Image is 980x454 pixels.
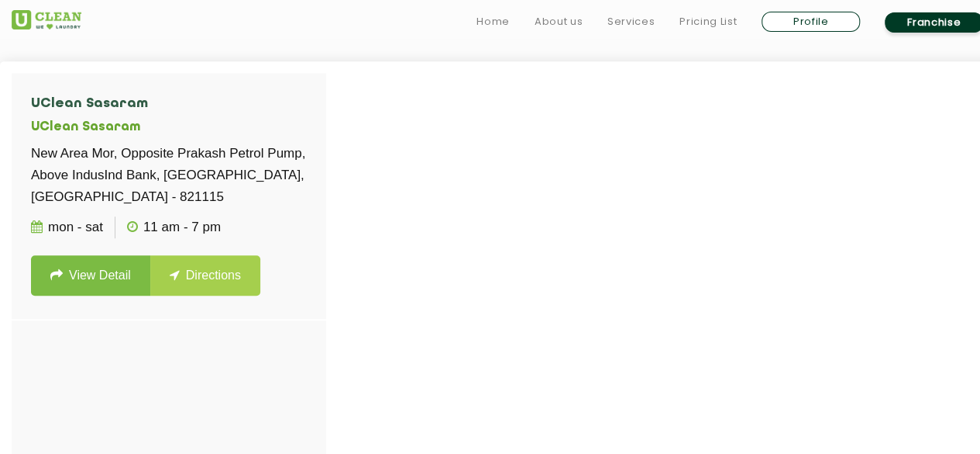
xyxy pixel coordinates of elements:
[607,12,655,31] a: Services
[31,96,307,112] h4: UClean Sasaram
[31,217,103,238] p: Mon - Sat
[31,143,307,208] p: New Area Mor, Opposite Prakash Petrol Pump, Above IndusInd Bank, [GEOGRAPHIC_DATA], [GEOGRAPHIC_D...
[12,10,81,29] img: UClean Laundry and Dry Cleaning
[31,120,307,135] h5: UClean Sasaram
[150,255,260,296] a: Directions
[127,217,221,238] p: 11 AM - 7 PM
[762,12,860,32] a: Profile
[31,255,150,296] a: View Detail
[476,12,510,31] a: Home
[535,12,583,31] a: About us
[679,12,737,31] a: Pricing List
